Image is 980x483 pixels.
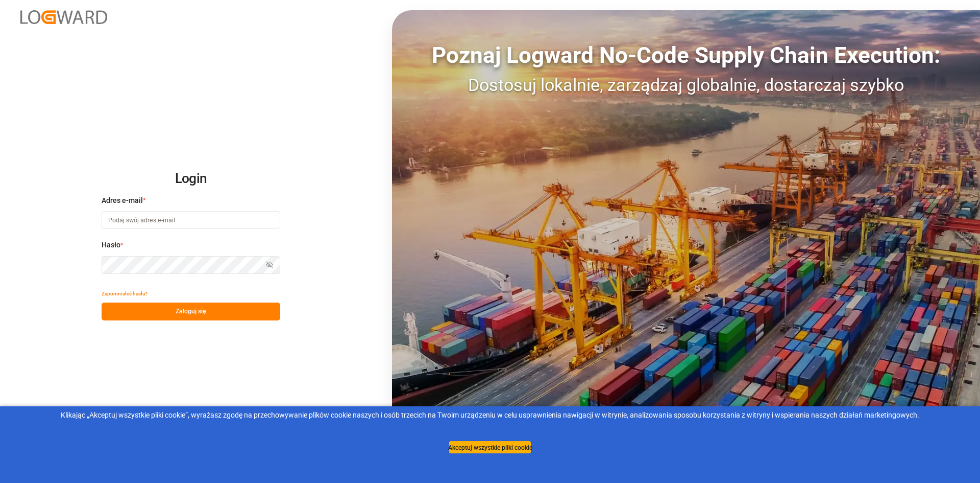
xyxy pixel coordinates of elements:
[176,308,206,315] font: Zaloguj się
[102,211,280,229] input: Podaj swój adres e-mail
[61,411,919,419] font: Klikając „Akceptuj wszystkie pliki cookie”, wyrażasz zgodę na przechowywanie plików cookie naszyc...
[102,303,280,320] button: Zaloguj się
[102,291,148,296] font: Zapomniałeś hasła?
[102,196,143,204] font: Adres e-mail
[448,444,532,451] font: Akceptuj wszystkie pliki cookie
[102,285,148,303] button: Zapomniałeś hasła?
[175,171,207,186] font: Login
[432,42,940,68] font: Poznaj Logward No-Code Supply Chain Execution:
[468,75,904,95] font: Dostosuj lokalnie, zarządzaj globalnie, dostarczaj szybko
[449,441,531,453] button: Akceptuj wszystkie pliki cookie
[20,10,107,24] img: Logward_new_orange.png
[102,241,120,249] font: Hasło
